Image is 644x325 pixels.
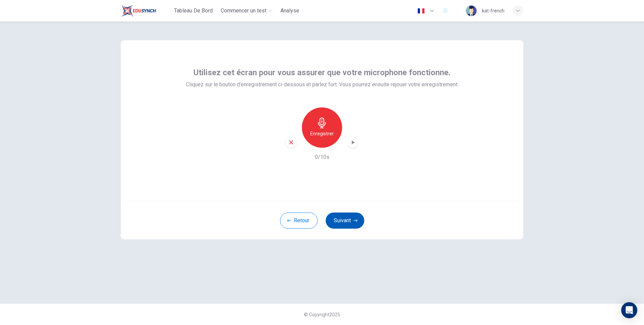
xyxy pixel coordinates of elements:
div: Open Intercom Messenger [621,302,637,318]
button: Retour [280,213,318,229]
h6: 0/10s [315,153,329,161]
img: fr [417,8,425,13]
span: Analyse [280,7,299,15]
span: Commencer un test [221,7,266,15]
img: Profile picture [466,5,477,16]
button: Analyse [278,5,302,17]
a: EduSynch logo [121,4,171,17]
button: Tableau de bord [171,5,215,17]
button: Commencer un test [218,5,275,17]
button: Suivant [326,213,364,229]
img: EduSynch logo [121,4,156,17]
span: Tableau de bord [174,7,213,15]
span: Cliquez sur le bouton d'enregistrement ci-dessous et parlez fort. Vous pourrez ensuite rejouer vo... [186,81,459,89]
span: Utilisez cet écran pour vous assurer que votre microphone fonctionne. [194,67,450,78]
h6: Enregistrer [310,130,334,138]
div: kat-french [482,7,504,15]
button: Enregistrer [302,107,342,148]
span: © Copyright 2025 [304,312,340,317]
